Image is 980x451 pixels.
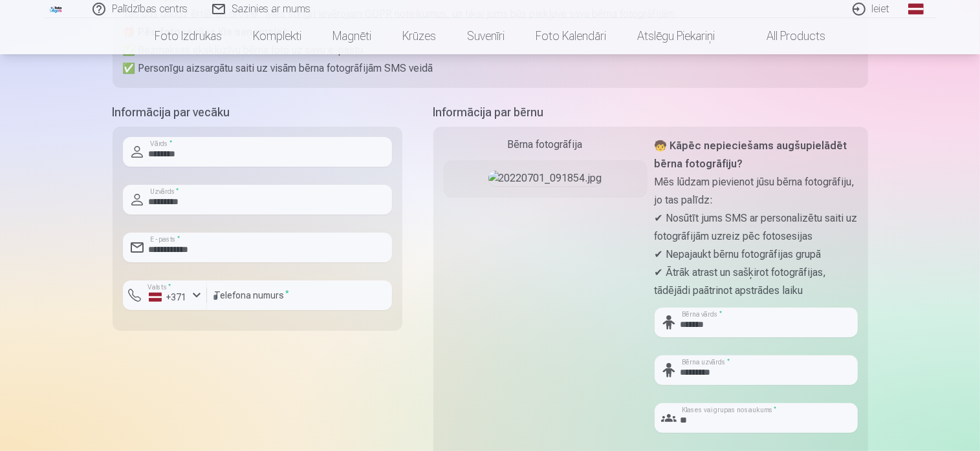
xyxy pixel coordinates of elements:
[452,18,520,54] a: Suvenīri
[655,140,847,170] strong: 🧒 Kāpēc nepieciešams augšupielādēt bērna fotogrāfiju?
[317,18,387,54] a: Magnēti
[123,59,858,78] p: ✅ Personīgu aizsargātu saiti uz visām bērna fotogrāfijām SMS veidā
[655,264,858,300] p: ✔ Ātrāk atrast un sašķirot fotogrāfijas, tādējādi paātrinot apstrādes laiku
[433,103,868,121] h5: Informācija par bērnu
[49,5,63,13] img: /fa1
[387,18,452,54] a: Krūzes
[144,282,175,292] label: Valsts
[655,246,858,264] p: ✔ Nepajaukt bērnu fotogrāfijas grupā
[237,18,317,54] a: Komplekti
[730,18,841,54] a: All products
[113,103,402,121] h5: Informācija par vecāku
[488,171,602,186] img: 20220701_091854.jpg
[444,137,647,152] div: Bērna fotogrāfija
[149,291,188,304] div: +371
[123,280,207,310] button: Valsts*+371
[655,173,858,209] p: Mēs lūdzam pievienot jūsu bērna fotogrāfiju, jo tas palīdz:
[622,18,730,54] a: Atslēgu piekariņi
[520,18,622,54] a: Foto kalendāri
[139,18,237,54] a: Foto izdrukas
[655,209,858,246] p: ✔ Nosūtīt jums SMS ar personalizētu saiti uz fotogrāfijām uzreiz pēc fotosesijas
